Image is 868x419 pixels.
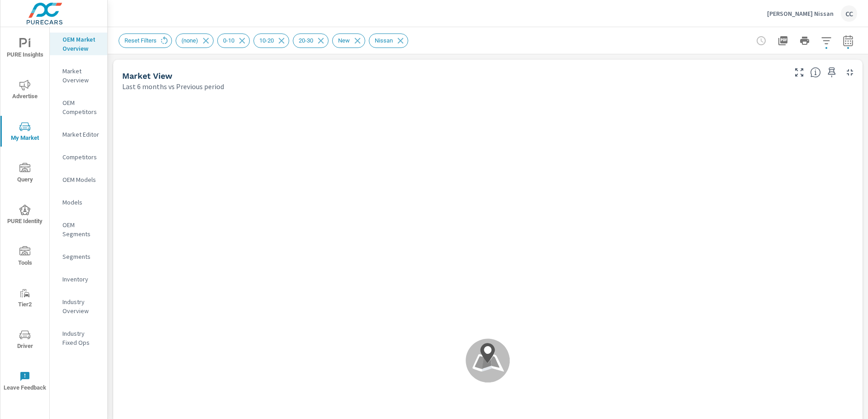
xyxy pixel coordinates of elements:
div: Reset Filters [119,33,172,48]
p: Industry Overview [62,297,100,315]
span: PURE Insights [3,38,47,60]
p: [PERSON_NAME] Nissan [767,10,834,18]
div: nav menu [0,27,49,402]
span: 10-20 [254,37,279,44]
span: Driver [3,329,47,352]
p: Industry Fixed Ops [62,329,100,347]
span: 20-30 [293,37,319,44]
p: Segments [62,252,100,261]
span: Tier2 [3,288,47,310]
span: Find the biggest opportunities in your market for your inventory. Understand by postal code where... [810,67,821,78]
div: Industry Fixed Ops [50,327,107,349]
span: PURE Identity [3,205,47,227]
div: Market Editor [50,128,107,141]
span: New [333,37,355,44]
span: Nissan [369,37,398,44]
div: 10-20 [253,33,289,48]
button: Minimize Widget [843,65,857,80]
span: My Market [3,121,47,143]
div: 20-30 [293,33,329,48]
div: Market Overview [50,64,107,87]
p: OEM Market Overview [62,35,100,53]
p: OEM Segments [62,220,100,238]
h5: Market View [122,71,172,81]
div: New [332,33,365,48]
span: Tools [3,246,47,268]
div: Models [50,195,107,209]
div: OEM Models [50,173,107,186]
div: OEM Competitors [50,96,107,119]
button: Print Report [796,32,814,50]
div: Industry Overview [50,295,107,318]
div: 0-10 [217,33,250,48]
button: "Export Report to PDF" [774,32,792,50]
div: CC [841,5,857,22]
div: (none) [176,33,214,48]
div: OEM Market Overview [50,33,107,55]
div: Segments [50,250,107,263]
button: Make Fullscreen [792,65,806,80]
div: Inventory [50,272,107,286]
button: Apply Filters [817,32,835,50]
span: Save this to your personalized report [825,65,839,80]
button: Select Date Range [839,32,857,50]
p: Market Overview [62,67,100,85]
p: Models [62,198,100,207]
p: Inventory [62,275,100,284]
span: Leave Feedback [3,371,47,393]
span: 0-10 [218,37,240,44]
div: Competitors [50,150,107,164]
span: Reset Filters [119,37,162,44]
p: Last 6 months vs Previous period [122,81,224,92]
span: Query [3,163,47,185]
span: (none) [176,37,204,44]
div: Nissan [369,33,408,48]
p: OEM Competitors [62,98,100,116]
p: Market Editor [62,130,100,139]
span: Advertise [3,80,47,102]
p: OEM Models [62,175,100,184]
p: Competitors [62,152,100,162]
div: OEM Segments [50,218,107,241]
